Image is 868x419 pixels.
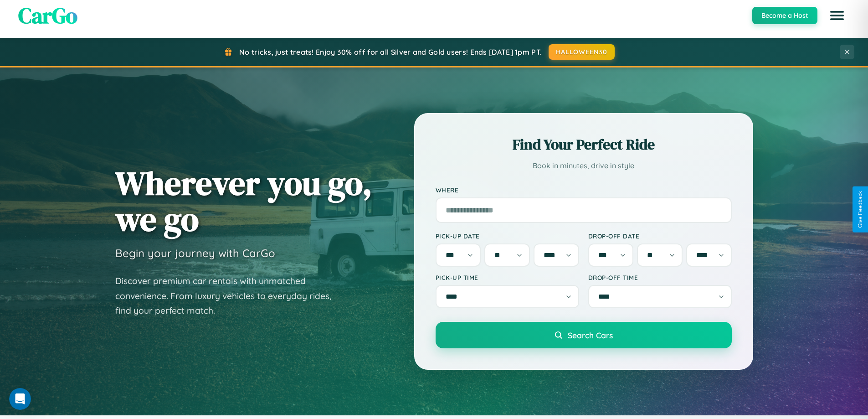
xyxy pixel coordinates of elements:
[752,7,817,24] button: Become a Host
[239,47,542,57] span: No tricks, just treats! Enjoy 30% off for all Silver and Gold users! Ends [DATE] 1pm PT.
[436,159,732,172] p: Book in minutes, drive in style
[824,3,850,28] button: Open menu
[18,0,77,31] span: CarGo
[436,232,579,240] label: Pick-up Date
[436,274,579,281] label: Pick-up Time
[436,134,732,155] h2: Find Your Perfect Ride
[436,186,732,194] label: Where
[115,246,275,260] h3: Begin your journey with CarGo
[9,388,31,410] iframe: Intercom live chat
[115,274,343,318] p: Discover premium car rentals with unmatched convenience. From luxury vehicles to everyday rides, ...
[115,165,372,237] h1: Wherever you go, we go
[436,322,732,348] button: Search Cars
[549,44,615,60] button: HALLOWEEN30
[588,274,732,281] label: Drop-off Time
[568,330,613,340] span: Search Cars
[857,191,863,228] div: Give Feedback
[588,232,732,240] label: Drop-off Date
